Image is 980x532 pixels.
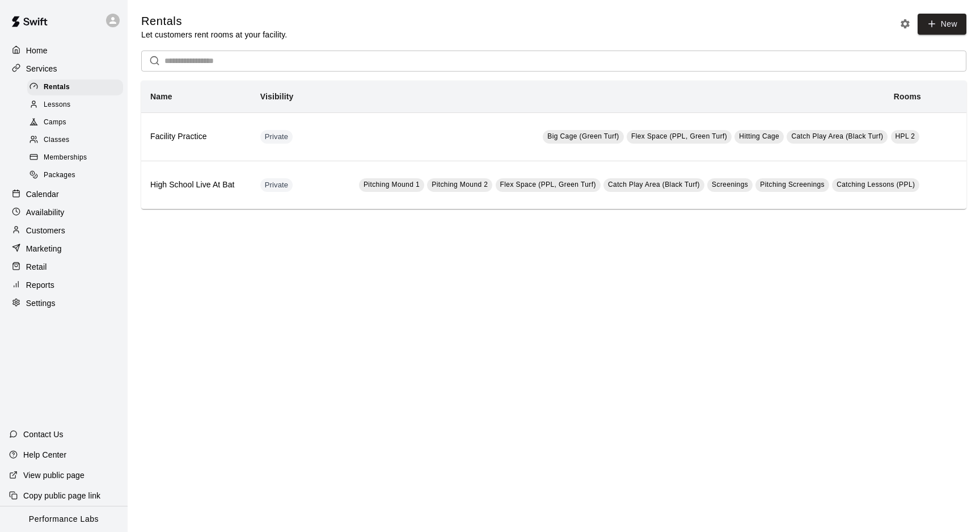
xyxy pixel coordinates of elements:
div: Rentals [27,79,123,95]
span: Flex Space (PPL, Green Turf) [500,181,596,188]
p: Copy public page link [23,490,100,501]
a: Lessons [27,96,128,114]
span: Private [260,180,293,191]
div: This service is hidden, and can only be accessed via a direct link [260,178,293,192]
p: Calendar [26,188,59,200]
span: HPL 2 [895,132,915,140]
a: Reports [9,277,119,294]
p: Retail [26,261,47,273]
p: Contact Us [23,429,64,440]
h5: Rentals [141,14,287,29]
a: Settings [9,295,119,312]
p: Services [26,63,57,74]
span: Catching Lessons (PPL) [837,181,915,188]
div: Camps [27,115,123,131]
p: Home [26,45,48,56]
a: Customers [9,222,119,239]
span: Catch Play Area (Black Turf) [608,181,700,188]
span: Flex Space (PPL, Green Turf) [631,132,727,140]
p: Customers [26,225,65,236]
b: Visibility [260,92,294,101]
a: Calendar [9,186,119,203]
a: New [918,14,966,35]
p: Marketing [26,243,62,254]
span: Memberships [44,152,87,164]
span: Pitching Mound 1 [364,181,420,188]
span: Classes [44,135,69,146]
a: Rentals [27,78,128,96]
b: Name [150,92,172,101]
span: Pitching Mound 2 [432,181,488,188]
a: Marketing [9,240,119,257]
span: Catch Play Area (Black Turf) [791,132,883,140]
a: Home [9,42,119,59]
span: Packages [44,170,75,181]
span: Pitching Screenings [760,181,825,188]
a: Retail [9,258,119,275]
p: Availability [26,207,65,218]
a: Camps [27,114,128,132]
div: Packages [27,167,123,183]
span: Private [260,132,293,143]
div: Lessons [27,97,123,113]
p: Reports [26,279,54,291]
h6: Facility Practice [150,131,242,143]
span: Hitting Cage [739,132,779,140]
p: Help Center [23,449,66,460]
p: View public page [23,470,85,481]
span: Lessons [44,99,71,111]
table: simple table [141,81,966,209]
a: Packages [27,167,128,185]
div: This service is hidden, and can only be accessed via a direct link [260,130,293,144]
div: Classes [27,132,123,148]
span: Camps [44,117,66,128]
div: Memberships [27,150,123,166]
a: Classes [27,132,128,149]
button: Rental settings [897,15,914,32]
span: Screenings [712,181,748,188]
a: Services [9,60,119,77]
p: Let customers rent rooms at your facility. [141,29,287,40]
a: Availability [9,204,119,221]
span: Big Cage (Green Turf) [547,132,619,140]
p: Performance Labs [29,513,99,525]
h6: High School Live At Bat [150,179,242,191]
a: Memberships [27,149,128,167]
span: Rentals [44,82,70,93]
p: Settings [26,298,56,309]
b: Rooms [894,92,921,101]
